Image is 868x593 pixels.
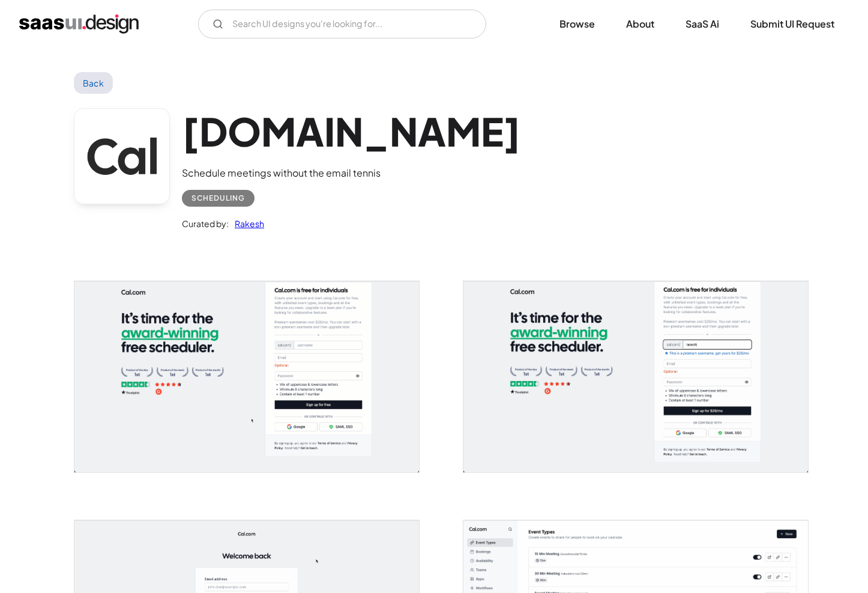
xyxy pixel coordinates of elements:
[191,191,245,205] div: Scheduling
[612,11,669,37] a: About
[198,10,486,38] input: Search UI designs you're looking for...
[463,281,808,472] a: open lightbox
[736,11,849,37] a: Submit UI Request
[229,216,264,231] a: Rakesh
[74,72,113,94] a: Back
[182,108,521,154] h1: [DOMAIN_NAME]
[74,281,419,472] img: 64224438150ff8168a6e8a73_Cal.com%20Scheduling%20Sign%20Up.png
[671,11,734,37] a: SaaS Ai
[463,281,808,472] img: 64224438005a73611aad9b82_Cal.com%20Open%20Scheduling%20Sign%20Up%20premium%20name.png
[545,11,609,37] a: Browse
[182,216,229,231] div: Curated by:
[182,166,521,180] div: Schedule meetings without the email tennis
[19,14,139,34] a: home
[74,281,419,472] a: open lightbox
[198,10,486,38] form: Email Form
